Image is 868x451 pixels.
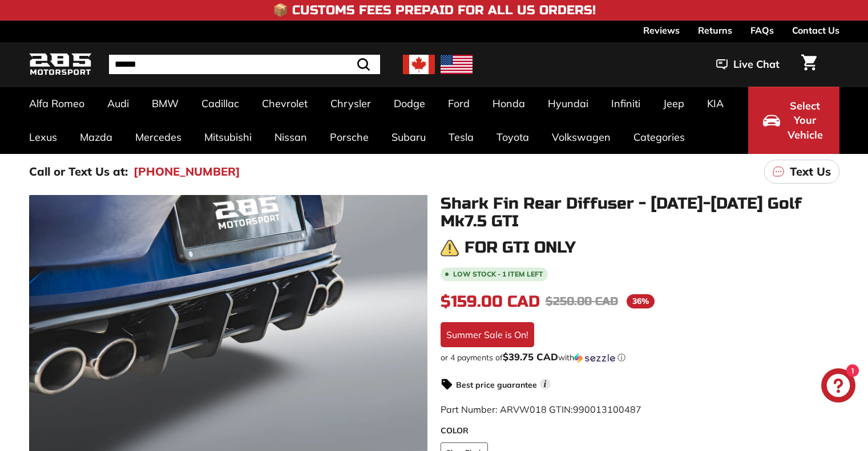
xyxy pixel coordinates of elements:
a: Subaru [380,120,437,154]
span: $39.75 CAD [503,351,558,363]
span: i [540,379,551,389]
span: Low stock - 1 item left [453,271,543,278]
a: FAQs [750,21,774,40]
a: Ford [437,87,481,120]
label: COLOR [441,425,839,437]
a: Text Us [764,160,839,184]
a: Cadillac [190,87,251,120]
button: Live Chat [701,50,794,79]
img: warning.png [441,239,459,257]
p: Call or Text Us at: [29,163,128,180]
img: Logo_285_Motorsport_areodynamics_components [29,51,92,78]
a: Mazda [68,120,124,154]
a: KIA [696,87,735,120]
a: Chrysler [319,87,382,120]
a: Jeep [652,87,696,120]
a: Reviews [643,21,680,40]
button: Select Your Vehicle [748,87,839,154]
a: Audi [96,87,140,120]
a: Cart [794,45,823,84]
a: Chevrolet [251,87,319,120]
a: Hyundai [536,87,600,120]
a: [PHONE_NUMBER] [134,163,240,180]
a: Volkswagen [540,120,622,154]
p: Text Us [790,163,831,180]
span: 36% [627,294,655,308]
a: Tesla [437,120,485,154]
a: Lexus [18,120,68,154]
a: Toyota [485,120,540,154]
input: Search [109,55,380,74]
span: $159.00 CAD [441,292,540,311]
a: Nissan [263,120,318,154]
h1: Shark Fin Rear Diffuser - [DATE]-[DATE] Golf Mk7.5 GTI [441,195,839,230]
a: Infiniti [600,87,652,120]
span: Live Chat [733,57,780,72]
a: Dodge [382,87,437,120]
strong: Best price guarantee [456,380,537,390]
h4: 📦 Customs Fees Prepaid for All US Orders! [273,3,596,17]
a: Categories [622,120,696,154]
div: Summer Sale is On! [441,322,534,347]
a: Alfa Romeo [18,87,96,120]
a: Mercedes [124,120,193,154]
div: or 4 payments of with [441,352,839,363]
a: Honda [481,87,536,120]
span: Part Number: ARVW018 GTIN: [441,404,641,415]
a: Mitsubishi [193,120,263,154]
inbox-online-store-chat: Shopify online store chat [818,368,859,405]
span: Select Your Vehicle [786,99,825,143]
a: Contact Us [792,21,839,40]
div: or 4 payments of$39.75 CADwithSezzle Click to learn more about Sezzle [441,352,839,363]
a: Porsche [318,120,380,154]
span: 990013100487 [573,404,641,415]
img: Sezzle [574,353,615,363]
h3: For GTI only [465,239,576,257]
span: $250.00 CAD [546,294,618,308]
a: BMW [140,87,190,120]
a: Returns [698,21,732,40]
